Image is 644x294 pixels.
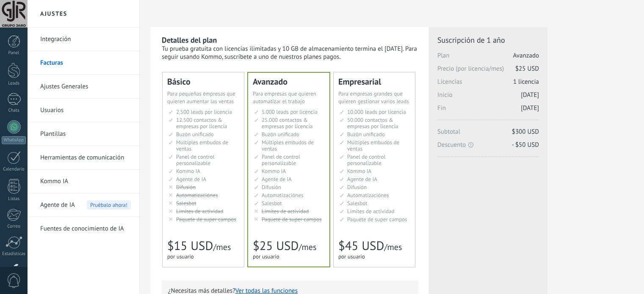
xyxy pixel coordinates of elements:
span: Difusión [176,184,196,191]
span: Límites de actividad [176,208,224,215]
span: Difusión [347,184,367,191]
span: $15 USD [167,238,213,254]
span: 12.500 contactos & empresas por licencia [176,116,227,130]
div: WhatsApp [2,136,26,144]
span: Precio (por licencia/mes) [437,65,539,78]
span: - $50 USD [512,141,539,149]
li: Fuentes de conocimiento de IA [28,217,139,240]
span: Subtotal [437,128,539,141]
span: Inicio [437,91,539,104]
span: [DATE] [521,104,539,112]
span: Paquete de super campos [176,216,236,223]
span: Salesbot [347,200,368,207]
span: Automatizaciónes [262,192,304,199]
a: Agente de IA Pruébalo ahora! [40,193,131,217]
div: Correo [2,224,26,229]
span: 10.000 leads por licencia [347,108,406,115]
span: Buzón unificado [347,131,385,138]
div: Leads [2,81,26,86]
span: Múltiples embudos de ventas [262,139,314,152]
a: Herramientas de comunicación [40,146,131,170]
span: Automatizaciónes [347,192,389,199]
span: Buzón unificado [176,131,214,138]
li: Usuarios [28,99,139,122]
span: /mes [384,242,402,253]
span: Kommo IA [176,168,200,175]
li: Integración [28,27,139,51]
span: Avanzado [513,52,539,60]
span: 2.500 leads por licencia [176,108,232,115]
b: Detalles del plan [162,35,217,45]
span: Kommo IA [347,168,371,175]
span: Límites de actividad [347,208,395,215]
span: Panel de control personalizable [347,153,386,167]
span: Agente de IA [262,176,292,183]
a: Ajustes Generales [40,75,131,99]
span: Panel de control personalizable [176,153,215,167]
div: Listas [2,196,26,202]
a: Fuentes de conocimiento de IA [40,217,131,241]
span: Para pequeñas empresas que quieren aumentar las ventas [167,90,235,105]
span: Paquete de super campos [347,216,407,223]
span: Automatizaciónes [176,192,218,199]
span: $300 USD [512,128,539,136]
div: Empresarial [338,77,410,86]
span: Descuento [437,141,539,149]
span: Agente de IA [347,176,377,183]
span: Fin [437,104,539,117]
span: Difusión [262,184,281,191]
span: Múltiples embudos de ventas [347,139,399,152]
span: Pruébalo ahora! [87,201,131,209]
a: Facturas [40,51,131,75]
span: por usuario [253,253,279,260]
span: Paquete de super campos [262,216,322,223]
span: $25 USD [515,65,539,73]
span: $45 USD [338,238,384,254]
a: Usuarios [40,99,131,122]
span: 25.000 contactos & empresas por licencia [262,116,312,130]
span: Licencias [437,78,539,91]
span: Agente de IA [40,193,75,217]
div: Calendario [2,167,26,172]
span: por usuario [338,253,365,260]
a: Integración [40,27,131,51]
span: Límites de actividad [262,208,309,215]
li: Agente de IA [28,193,139,217]
div: Chats [2,108,26,113]
span: por usuario [167,253,194,260]
li: Ajustes Generales [28,75,139,99]
a: Plantillas [40,122,131,146]
a: Kommo IA [40,170,131,193]
span: 5.000 leads por licencia [262,108,318,115]
div: Básico [167,77,239,86]
span: Suscripción de 1 año [437,35,539,45]
div: Estadísticas [2,251,26,257]
span: Salesbot [176,200,196,207]
span: 1 licencia [513,78,539,86]
span: Salesbot [262,200,282,207]
span: /mes [299,242,316,253]
span: /mes [213,242,231,253]
span: Kommo IA [262,168,286,175]
div: Tu prueba gratuita con licencias ilimitadas y 10 GB de almacenamiento termina el [DATE]. Para seg... [162,45,418,61]
span: Panel de control personalizable [262,153,300,167]
span: Agente de IA [176,176,206,183]
div: Panel [2,50,26,56]
span: Para empresas que quieren automatizar el trabajo [253,90,316,105]
span: Múltiples embudos de ventas [176,139,228,152]
span: $25 USD [253,238,299,254]
span: Plan [437,52,539,65]
li: Herramientas de comunicación [28,146,139,170]
li: Kommo IA [28,170,139,193]
li: Plantillas [28,122,139,146]
div: Avanzado [253,77,325,86]
span: 50.000 contactos & empresas por licencia [347,116,398,130]
li: Facturas [28,51,139,75]
span: [DATE] [521,91,539,99]
span: Para empresas grandes que quieren gestionar varios leads [338,90,409,105]
span: Buzón unificado [262,131,299,138]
